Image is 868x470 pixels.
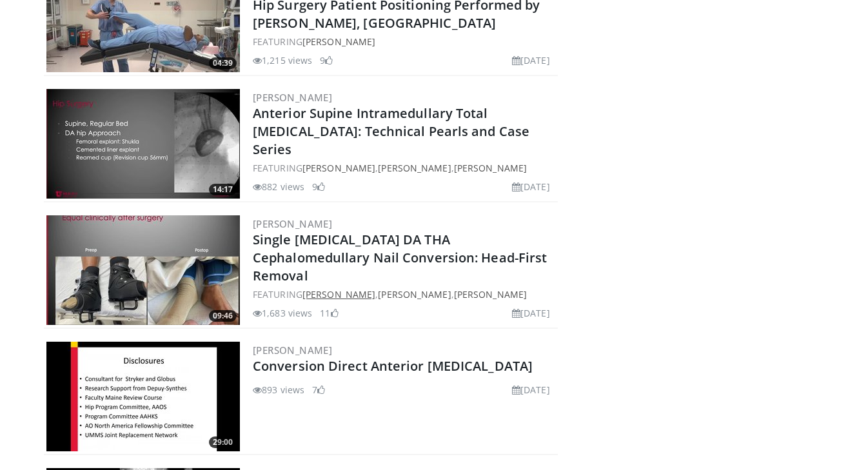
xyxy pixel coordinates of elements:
span: 04:39 [209,57,237,69]
li: [DATE] [512,180,550,193]
li: 882 views [253,180,304,193]
a: [PERSON_NAME] [253,344,332,357]
a: Conversion Direct Anterior [MEDICAL_DATA] [253,357,533,375]
img: a592078d-92cd-47b5-9d3c-5d1a1c5983d1.300x170_q85_crop-smart_upscale.jpg [46,342,240,451]
a: [PERSON_NAME] [302,288,375,300]
li: 893 views [253,383,304,397]
div: FEATURING , , [253,161,555,175]
li: 7 [312,383,325,397]
a: [PERSON_NAME] [253,91,332,104]
a: [PERSON_NAME] [302,162,375,174]
a: [PERSON_NAME] [378,162,451,174]
li: 11 [320,306,338,320]
img: c0521fd0-774e-42b6-b4b4-c2bcb67a0a8f.300x170_q85_crop-smart_upscale.jpg [46,215,240,325]
a: [PERSON_NAME] [454,162,527,174]
a: Single [MEDICAL_DATA] DA THA Cephalomedullary Nail Conversion: Head-First Removal [253,231,547,284]
li: 1,215 views [253,54,312,67]
span: 14:17 [209,184,237,195]
a: [PERSON_NAME] [378,288,451,300]
li: [DATE] [512,54,550,67]
a: 14:17 [46,89,240,199]
span: 29:00 [209,436,237,448]
a: 09:46 [46,215,240,325]
img: f87da829-28be-4d5a-977b-f8893297cbab.300x170_q85_crop-smart_upscale.jpg [46,89,240,199]
span: 09:46 [209,310,237,322]
div: FEATURING , , [253,288,555,301]
div: FEATURING [253,35,555,48]
a: [PERSON_NAME] [253,217,332,230]
a: Anterior Supine Intramedullary Total [MEDICAL_DATA]: Technical Pearls and Case Series [253,104,529,158]
li: 1,683 views [253,306,312,320]
li: 9 [320,54,333,67]
li: 9 [312,180,325,193]
a: 29:00 [46,342,240,451]
a: [PERSON_NAME] [302,35,375,48]
a: [PERSON_NAME] [454,288,527,300]
li: [DATE] [512,383,550,397]
li: [DATE] [512,306,550,320]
